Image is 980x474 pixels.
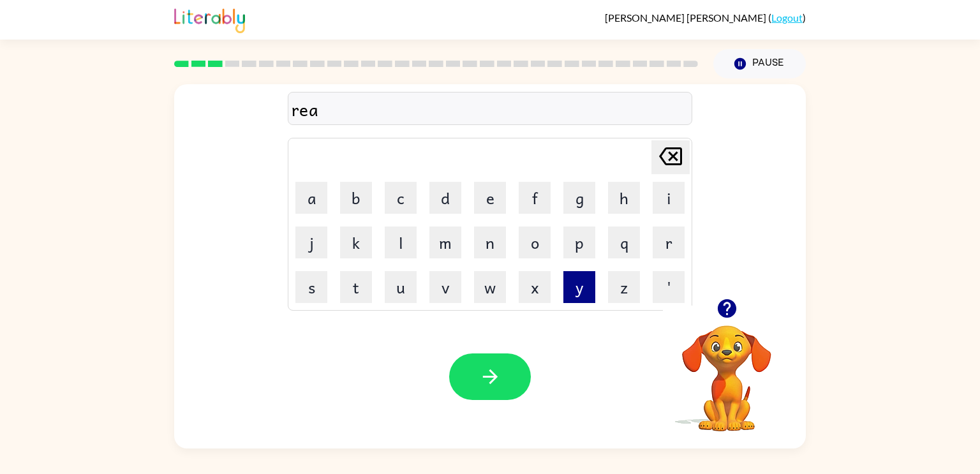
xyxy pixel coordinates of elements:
[474,226,506,258] button: n
[340,226,372,258] button: k
[429,271,461,303] button: v
[519,226,551,258] button: o
[385,226,417,258] button: l
[608,182,640,214] button: h
[653,182,685,214] button: i
[519,271,551,303] button: x
[292,96,688,122] div: rea
[519,182,551,214] button: f
[429,226,461,258] button: m
[605,11,768,24] span: [PERSON_NAME] [PERSON_NAME]
[605,11,806,24] div: ( )
[563,182,595,214] button: g
[563,271,595,303] button: y
[340,271,372,303] button: t
[429,182,461,214] button: d
[563,226,595,258] button: p
[295,182,327,214] button: a
[385,182,417,214] button: c
[713,49,806,78] button: Pause
[474,271,506,303] button: w
[663,306,791,433] video: Your browser must support playing .mp4 files to use Literably. Please try using another browser.
[474,182,506,214] button: e
[340,182,372,214] button: b
[174,5,245,33] img: Literably
[771,11,803,24] a: Logout
[295,271,327,303] button: s
[608,226,640,258] button: q
[385,271,417,303] button: u
[653,271,685,303] button: '
[653,226,685,258] button: r
[608,271,640,303] button: z
[295,226,327,258] button: j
